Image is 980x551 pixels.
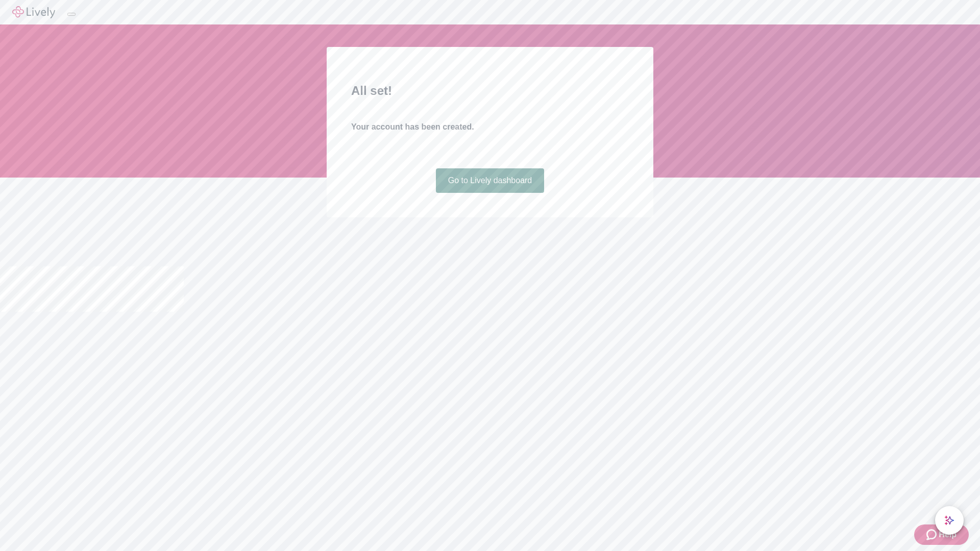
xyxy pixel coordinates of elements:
[351,121,629,133] h4: Your account has been created.
[914,524,969,545] button: Zendesk support iconHelp
[926,529,939,541] svg: Zendesk support icon
[67,13,76,16] button: Log out
[436,168,545,193] a: Go to Lively dashboard
[944,515,954,525] svg: Lively AI Assistant
[351,82,629,100] h2: All set!
[935,506,964,535] button: chat
[939,529,957,541] span: Help
[12,6,55,18] img: Lively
